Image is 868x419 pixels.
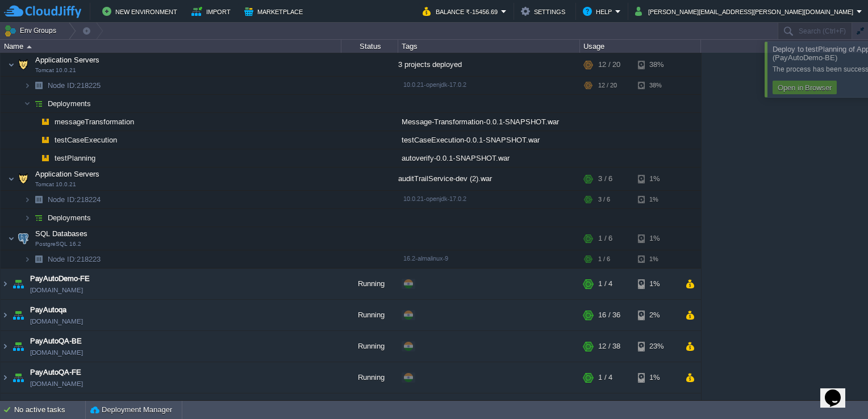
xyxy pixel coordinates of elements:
span: 218223 [47,254,102,264]
button: Import [191,5,234,18]
div: Running [341,269,398,299]
span: 10.0.21-openjdk-17.0.2 [403,81,466,88]
div: Tags [399,40,579,53]
div: 1 / 4 [598,362,612,393]
a: PayAutoQA-FE [30,367,81,378]
div: 3 / 6 [598,167,612,190]
div: 23% [638,331,675,362]
img: AMDAwAAAACH5BAEAAAAALAAAAAABAAEAAAICRAEAOw== [1,300,10,330]
img: AMDAwAAAACH5BAEAAAAALAAAAAABAAEAAAICRAEAOw== [1,362,10,393]
span: Tomcat 10.0.21 [35,67,76,74]
div: testCaseExecution-0.0.1-SNAPSHOT.war [398,131,580,149]
button: Deployment Manager [90,404,172,416]
button: Env Groups [4,23,60,39]
img: AMDAwAAAACH5BAEAAAAALAAAAAABAAEAAAICRAEAOw== [8,227,15,250]
a: testCaseExecution [53,135,119,145]
a: [DOMAIN_NAME] [30,316,83,327]
img: AMDAwAAAACH5BAEAAAAALAAAAAABAAEAAAICRAEAOw== [31,250,47,268]
span: Node ID: [48,255,77,263]
img: AMDAwAAAACH5BAEAAAAALAAAAAABAAEAAAICRAEAOw== [31,209,47,227]
iframe: chat widget [820,374,857,408]
span: PostgreSQL 16.2 [35,241,81,248]
a: Node ID:218223 [47,254,102,264]
div: Name [1,40,341,53]
div: 1% [638,227,675,250]
a: Node ID:218225 [47,81,102,90]
div: Running [341,331,398,362]
img: AMDAwAAAACH5BAEAAAAALAAAAAABAAEAAAICRAEAOw== [24,250,31,268]
span: Application Servers [34,55,101,65]
a: Application ServersTomcat 10.0.21 [34,170,101,178]
div: 12 / 38 [598,331,620,362]
div: 1% [638,191,675,208]
img: AMDAwAAAACH5BAEAAAAALAAAAAABAAEAAAICRAEAOw== [37,113,53,131]
div: 12 / 20 [598,77,617,94]
img: AMDAwAAAACH5BAEAAAAALAAAAAABAAEAAAICRAEAOw== [8,53,15,76]
img: AMDAwAAAACH5BAEAAAAALAAAAAABAAEAAAICRAEAOw== [10,269,26,299]
span: 218225 [47,81,102,90]
div: 3 / 6 [598,191,610,208]
a: [DOMAIN_NAME] [30,347,83,358]
div: 1 / 6 [598,250,610,268]
div: 16 / 36 [598,300,620,330]
a: testPlanning [53,153,97,163]
span: messageTransformation [53,117,136,127]
a: PayAutoTest-Website [30,398,102,409]
div: auditTrailService-dev (2).war [398,167,580,190]
span: Tomcat 10.0.21 [35,181,76,188]
div: Message-Transformation-0.0.1-SNAPSHOT.war [398,113,580,131]
span: Node ID: [48,195,77,204]
a: PayAutoDemo-FE [30,273,90,284]
div: 38% [638,53,675,76]
div: No active tasks [14,401,85,419]
div: 1 / 4 [598,269,612,299]
img: AMDAwAAAACH5BAEAAAAALAAAAAABAAEAAAICRAEAOw== [24,209,31,227]
a: Node ID:218224 [47,195,102,204]
button: Balance ₹-15456.69 [423,5,501,18]
span: SQL Databases [34,229,89,238]
img: AMDAwAAAACH5BAEAAAAALAAAAAABAAEAAAICRAEAOw== [37,131,53,149]
button: New Environment [102,5,181,18]
img: AMDAwAAAACH5BAEAAAAALAAAAAABAAEAAAICRAEAOw== [10,362,26,393]
div: 1% [638,250,675,268]
div: 3 projects deployed [398,53,580,76]
img: AMDAwAAAACH5BAEAAAAALAAAAAABAAEAAAICRAEAOw== [31,191,47,208]
img: AMDAwAAAACH5BAEAAAAALAAAAAABAAEAAAICRAEAOw== [10,300,26,330]
img: AMDAwAAAACH5BAEAAAAALAAAAAABAAEAAAICRAEAOw== [31,149,37,167]
img: AMDAwAAAACH5BAEAAAAALAAAAAABAAEAAAICRAEAOw== [15,167,31,190]
div: 1% [638,167,675,190]
a: SQL DatabasesPostgreSQL 16.2 [34,229,89,238]
span: 218224 [47,195,102,204]
img: AMDAwAAAACH5BAEAAAAALAAAAAABAAEAAAICRAEAOw== [31,95,47,112]
button: [PERSON_NAME][EMAIL_ADDRESS][PERSON_NAME][DOMAIN_NAME] [635,5,857,18]
div: 38% [638,77,675,94]
button: Settings [521,5,569,18]
a: Deployments [47,213,93,223]
img: AMDAwAAAACH5BAEAAAAALAAAAAABAAEAAAICRAEAOw== [1,269,10,299]
div: 2% [638,300,675,330]
div: Status [342,40,398,53]
div: 1 / 6 [598,227,612,250]
a: [DOMAIN_NAME] [30,284,83,296]
div: Running [341,362,398,393]
a: Deployments [47,99,93,108]
img: CloudJiffy [4,5,81,19]
button: Help [583,5,615,18]
div: 1% [638,269,675,299]
img: AMDAwAAAACH5BAEAAAAALAAAAAABAAEAAAICRAEAOw== [31,131,37,149]
img: AMDAwAAAACH5BAEAAAAALAAAAAABAAEAAAICRAEAOw== [31,77,47,94]
img: AMDAwAAAACH5BAEAAAAALAAAAAABAAEAAAICRAEAOw== [15,53,31,76]
img: AMDAwAAAACH5BAEAAAAALAAAAAABAAEAAAICRAEAOw== [1,331,10,362]
a: PayAutoqa [30,304,66,316]
span: 10.0.21-openjdk-17.0.2 [403,195,466,202]
div: Usage [581,40,700,53]
img: AMDAwAAAACH5BAEAAAAALAAAAAABAAEAAAICRAEAOw== [24,77,31,94]
img: AMDAwAAAACH5BAEAAAAALAAAAAABAAEAAAICRAEAOw== [37,149,53,167]
button: Marketplace [244,5,306,18]
div: autoverify-0.0.1-SNAPSHOT.war [398,149,580,167]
